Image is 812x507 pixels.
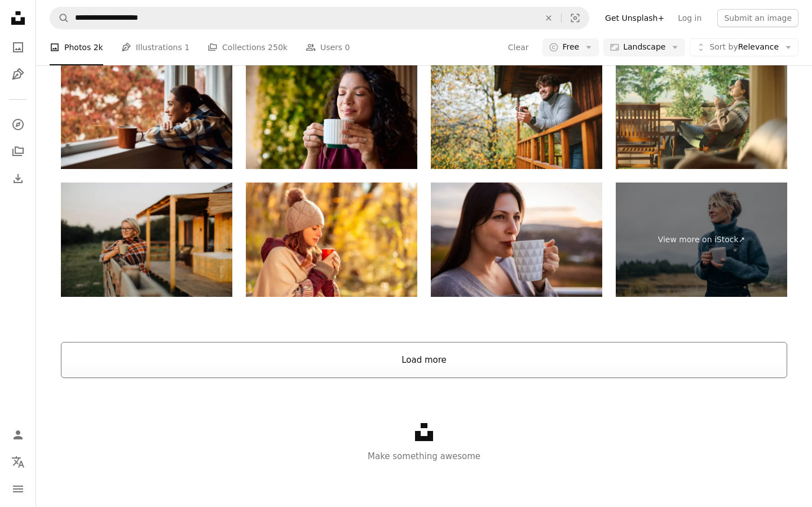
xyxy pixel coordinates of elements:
img: Young Man Drinking Tea In Fall Morning [431,55,602,170]
span: 250k [268,41,288,54]
button: Clear [536,7,561,29]
span: 0 [345,41,350,54]
button: Landscape [603,38,685,56]
button: Sort byRelevance [690,38,798,56]
a: Log in / Sign up [7,424,29,446]
a: Log in [671,9,708,27]
span: Relevance [709,42,779,53]
a: Photos [7,36,29,59]
button: Menu [7,478,29,500]
img: Woman enjoying a relaxing moment with a warm beverage [246,55,417,170]
form: Find visuals sitewide [50,7,589,29]
a: Users 0 [306,29,350,65]
span: 1 [184,41,189,54]
img: Woman drinking hot tea while spending sunny autumn day outdoors [246,183,417,297]
button: Search Unsplash [50,7,69,29]
button: Visual search [562,7,589,29]
a: Home — Unsplash [7,7,29,32]
span: Sort by [709,42,738,51]
a: Illustrations 1 [121,29,189,65]
a: Download History [7,167,29,190]
button: Load more [61,342,787,378]
img: Woman in a house terrace drinking coffee and breathing [616,55,787,170]
button: Clear [507,38,529,56]
button: Free [542,38,599,56]
p: Make something awesome [36,450,812,463]
img: Senior woman enjoying in coffee and autumn sunset in front of her house [61,183,232,297]
button: Language [7,451,29,473]
img: Woman Enjoying Hot Beverage Outdoors at Sunset [431,183,602,297]
button: Submit an image [717,9,798,27]
a: Explore [7,113,29,136]
a: Collections 250k [208,29,288,65]
a: Get Unsplash+ [598,9,671,27]
a: View more on iStock↗ [616,183,787,297]
a: Collections [7,140,29,163]
img: Life is good from this point of view! [61,55,232,170]
span: Free [562,42,579,53]
span: Landscape [623,42,665,53]
a: Illustrations [7,63,29,86]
